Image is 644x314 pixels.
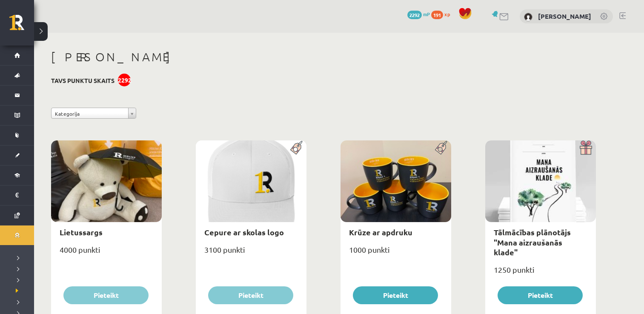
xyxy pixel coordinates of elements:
[423,11,430,17] span: mP
[407,11,430,17] a: 2292 mP
[498,286,583,304] button: Pieteikt
[118,74,131,86] div: 2292
[485,263,596,284] div: 1250 punkti
[431,11,454,17] a: 191 xp
[208,286,293,304] button: Pieteikt
[196,243,306,264] div: 3100 punkti
[51,77,114,84] h3: Tavs punktu skaits
[63,286,149,304] button: Pieteikt
[432,140,451,155] img: Populāra prece
[341,243,451,264] div: 1000 punkti
[9,15,34,36] a: Rīgas 1. Tālmācības vidusskola
[431,11,443,19] span: 191
[444,11,450,17] span: xp
[60,227,103,237] a: Lietussargs
[204,227,284,237] a: Cepure ar skolas logo
[407,11,422,19] span: 2292
[51,243,162,264] div: 4000 punkti
[55,108,125,119] span: Kategorija
[538,12,591,20] a: [PERSON_NAME]
[51,108,136,119] a: Kategorija
[349,227,412,237] a: Krūze ar apdruku
[577,140,596,155] img: Dāvana ar pārsteigumu
[494,227,571,257] a: Tālmācības plānotājs "Mana aizraušanās klade"
[524,13,532,21] img: Linda Zemīte
[287,140,306,155] img: Populāra prece
[353,286,438,304] button: Pieteikt
[51,50,596,64] h1: [PERSON_NAME]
